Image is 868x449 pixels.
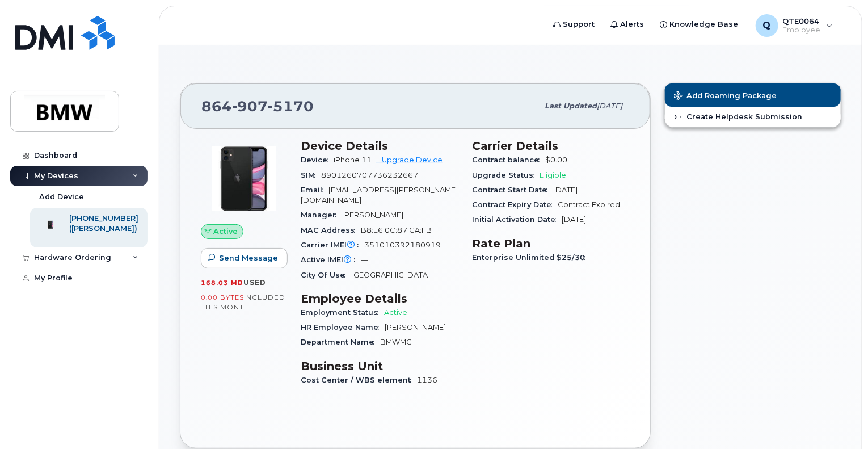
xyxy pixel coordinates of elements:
span: BMWMC [380,338,412,346]
span: 351010392180919 [364,241,441,249]
span: [EMAIL_ADDRESS][PERSON_NAME][DOMAIN_NAME] [301,186,458,204]
span: 0.00 Bytes [201,293,244,301]
span: Contract Expired [558,200,620,209]
span: Contract Expiry Date [472,200,558,209]
span: SIM [301,171,321,179]
span: Active [214,226,238,237]
span: [GEOGRAPHIC_DATA] [351,271,430,279]
span: MAC Address [301,226,361,234]
span: Device [301,156,334,164]
span: Send Message [219,253,278,263]
span: Eligible [540,171,566,179]
a: Create Helpdesk Submission [665,107,841,127]
span: 907 [232,98,268,115]
span: Manager [301,211,342,219]
span: Cost Center / WBS element [301,376,417,384]
span: 168.03 MB [201,279,243,287]
button: Add Roaming Package [665,83,841,107]
span: 1136 [417,376,437,384]
span: 5170 [268,98,314,115]
span: Upgrade Status [472,171,540,179]
span: iPhone 11 [334,156,372,164]
img: iPhone_11.jpg [210,145,278,213]
span: $0.00 [545,156,567,164]
h3: Business Unit [301,359,458,373]
h3: Rate Plan [472,237,630,250]
span: Active IMEI [301,255,361,264]
span: used [243,278,266,287]
span: 8901260707736232667 [321,171,418,179]
span: Contract balance [472,156,545,164]
span: Carrier IMEI [301,241,364,249]
span: Add Roaming Package [674,91,777,102]
span: B8:E6:0C:87:CA:FB [361,226,432,234]
span: Department Name [301,338,380,346]
span: [DATE] [562,215,586,224]
a: + Upgrade Device [376,156,443,164]
span: Last updated [545,102,597,110]
iframe: Messenger Launcher [819,400,859,440]
span: — [361,255,368,264]
span: Employment Status [301,308,384,317]
span: HR Employee Name [301,323,385,331]
h3: Carrier Details [472,139,630,153]
h3: Employee Details [301,292,458,305]
span: City Of Use [301,271,351,279]
span: Enterprise Unlimited $25/30 [472,253,591,262]
span: [DATE] [597,102,622,110]
span: Email [301,186,328,194]
span: [DATE] [553,186,578,194]
span: [PERSON_NAME] [342,211,403,219]
span: Initial Activation Date [472,215,562,224]
span: Contract Start Date [472,186,553,194]
h3: Device Details [301,139,458,153]
span: 864 [201,98,314,115]
button: Send Message [201,248,288,268]
span: [PERSON_NAME] [385,323,446,331]
span: Active [384,308,407,317]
